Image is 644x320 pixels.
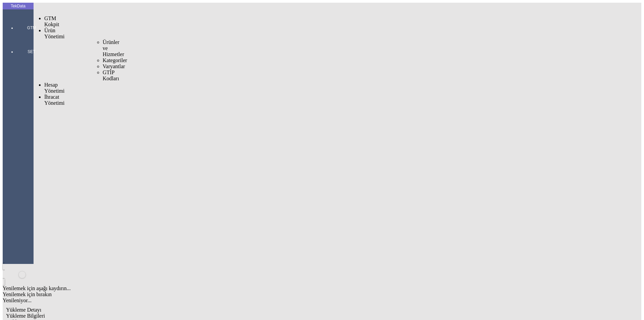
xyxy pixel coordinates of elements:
span: GTM Kokpit [44,15,59,27]
div: Yenilemek için aşağı kaydırın... [3,285,541,291]
span: Kategoriler [103,57,127,63]
div: Yenilemek için bırakın [3,291,541,298]
span: GTİP Kodları [103,70,119,81]
div: TekData [3,3,34,9]
span: Ürünler ve Hizmetler [103,39,124,57]
span: Hesap Yönetimi [44,82,64,94]
span: Varyantlar [103,63,125,69]
span: İhracat Yönetimi [44,94,64,106]
span: Yükleme Detayı [6,307,41,313]
span: Ürün Yönetimi [44,28,64,39]
span: Yükleme Bilgileri [6,313,45,319]
div: Yenileniyor... [3,298,541,304]
span: SET [21,49,42,54]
